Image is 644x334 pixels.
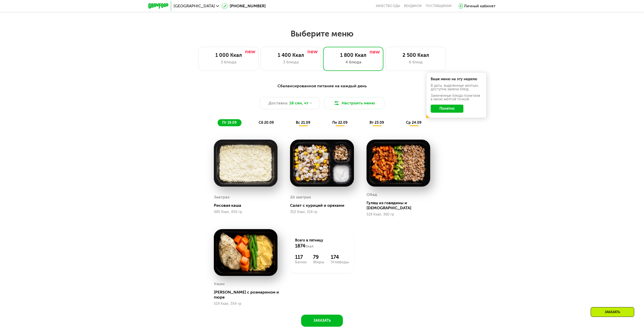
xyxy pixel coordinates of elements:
div: Заказать [591,307,634,317]
h2: Выберите меню [16,29,628,39]
div: Белки [295,260,307,264]
span: Ккал [305,244,313,248]
div: 4 блюда [328,59,378,65]
span: ср 24.09 [406,120,421,125]
div: 1 400 Ккал [266,52,316,58]
div: 79 [313,254,324,260]
a: Качество еды [376,4,400,8]
div: 485 Ккал, 450 гр [214,210,277,214]
div: 6 блюд [391,59,440,65]
span: [GEOGRAPHIC_DATA] [174,4,215,8]
div: [PERSON_NAME] с розмарином и пюре [214,290,281,300]
span: пт 19.09 [222,120,236,125]
div: 2й завтрак [290,193,311,201]
div: Завтрак [214,193,230,201]
span: 18 сен, чт [289,100,308,106]
div: В даты, выделенные желтым, доступна замена блюд. [431,84,482,91]
div: Личный кабинет [464,3,496,9]
div: 352 Ккал, 216 гр [290,210,354,214]
span: вт 23.09 [370,120,384,125]
div: Всего в пятницу [295,238,349,249]
div: 3 блюда [266,59,316,65]
div: Обед [367,191,377,198]
div: Рисовая каша [214,203,281,208]
div: 1 800 Ккал [328,52,378,58]
div: Гуляш из говядины и [DEMOGRAPHIC_DATA] [367,200,434,211]
button: Понятно [431,105,463,113]
div: Салат с курицей и орехами [290,203,358,208]
div: 117 [295,254,307,260]
button: Настроить меню [324,97,384,109]
div: Жиры [313,260,324,264]
span: сб 20.09 [259,120,274,125]
span: 1874 [295,243,305,249]
div: Заменённые блюда пометили в меню жёлтой точкой. [431,94,482,101]
a: Вендинги [404,4,422,8]
div: Ужин [214,280,225,288]
button: Заказать [301,315,343,327]
div: 519 Ккал, 354 гр [214,302,277,306]
a: [PHONE_NUMBER] [222,3,266,9]
span: вс 21.09 [296,120,310,125]
div: 1 000 Ккал [204,52,253,58]
div: 3 блюда [204,59,253,65]
div: Углеводы [331,260,349,264]
div: 518 Ккал, 360 гр [367,213,430,217]
div: 2 500 Ккал [391,52,440,58]
div: Сбалансированное питание на каждый день [173,83,471,89]
div: Ваше меню на эту неделю [431,77,482,81]
span: Доставка: [268,100,288,106]
div: 174 [331,254,349,260]
span: пн 22.09 [332,120,347,125]
div: поставщикам [426,4,452,8]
